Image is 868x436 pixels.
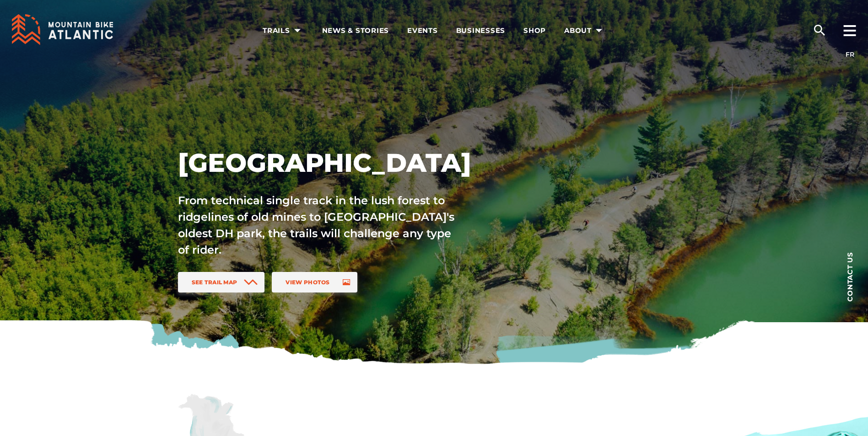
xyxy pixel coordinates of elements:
[291,24,304,37] ion-icon: arrow dropdown
[407,26,438,35] span: Events
[178,192,456,258] p: From technical single track in the lush forest to ridgelines of old mines to [GEOGRAPHIC_DATA]'s ...
[286,279,329,286] span: View Photos
[523,26,546,35] span: Shop
[263,26,304,35] span: Trails
[812,23,827,37] ion-icon: search
[178,147,517,179] h1: [GEOGRAPHIC_DATA]
[846,50,854,58] a: FR
[831,238,868,315] a: Contact us
[846,252,853,302] span: Contact us
[272,272,357,292] a: View Photos
[564,26,605,35] span: About
[456,26,506,35] span: Businesses
[178,272,265,292] a: See Trail Map
[192,279,237,286] span: See Trail Map
[322,26,389,35] span: News & Stories
[593,24,605,37] ion-icon: arrow dropdown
